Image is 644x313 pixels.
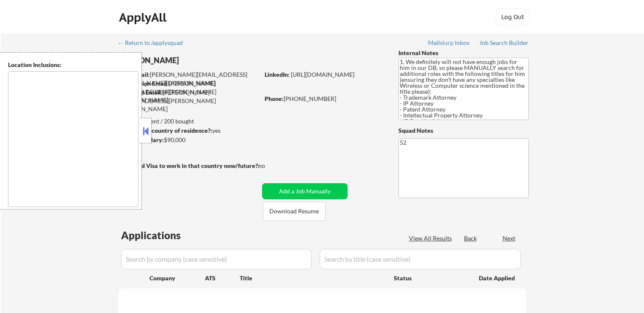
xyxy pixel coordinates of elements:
[119,162,260,169] strong: Will need Visa to work in that country now/future?:
[320,249,521,269] input: Search by title (case sensitive)
[118,39,191,48] a: ← Return to /applysquad
[398,126,529,135] div: Squad Notes
[262,183,348,199] button: Add a Job Manually
[479,274,516,282] div: Date Applied
[149,274,205,282] div: Company
[428,39,470,48] a: Mailslurp Inbox
[265,95,384,103] div: [PHONE_NUMBER]
[119,70,259,87] div: [PERSON_NAME][EMAIL_ADDRESS][PERSON_NAME][DOMAIN_NAME]
[479,40,529,46] div: Job Search Builder
[119,55,293,66] div: [PERSON_NAME]
[119,10,169,25] div: ApplyAll
[119,88,259,113] div: [PERSON_NAME][EMAIL_ADDRESS][PERSON_NAME][DOMAIN_NAME]
[119,79,259,104] div: [PERSON_NAME][EMAIL_ADDRESS][PERSON_NAME][DOMAIN_NAME]
[118,117,259,126] div: 57 sent / 200 bought
[118,127,212,134] strong: Can work in country of residence?:
[428,40,470,46] div: Mailslurp Inbox
[265,71,290,78] strong: LinkedIn:
[118,126,257,135] div: yes
[118,136,259,144] div: $90,000
[240,274,386,282] div: Title
[394,270,467,285] div: Status
[265,95,284,102] strong: Phone:
[258,162,282,170] div: no
[291,71,354,78] a: [URL][DOMAIN_NAME]
[263,202,326,221] button: Download Resume
[503,234,516,243] div: Next
[409,234,454,243] div: View All Results
[398,49,529,57] div: Internal Notes
[205,274,240,282] div: ATS
[121,230,205,240] div: Applications
[496,8,530,25] button: Log Out
[464,234,478,243] div: Back
[121,249,312,269] input: Search by company (case sensitive)
[118,40,191,46] div: ← Return to /applysquad
[8,61,138,69] div: Location Inclusions:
